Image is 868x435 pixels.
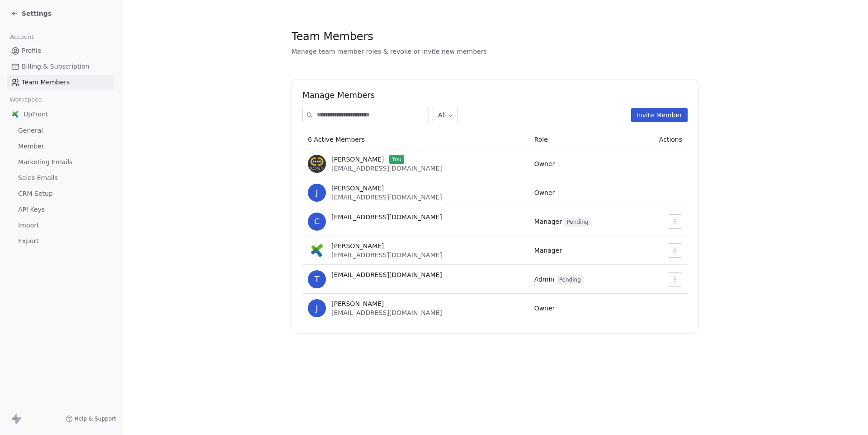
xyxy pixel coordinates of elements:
span: Team Members [292,30,373,43]
h1: Manage Members [302,90,688,101]
span: [PERSON_NAME] [331,184,384,193]
a: Marketing Emails [7,155,114,170]
span: Pending [557,275,584,284]
span: Account [6,30,38,44]
span: Manage team member roles & revoke or invite new members [292,48,487,55]
span: [EMAIL_ADDRESS][DOMAIN_NAME] [331,251,442,259]
span: Member [18,142,44,151]
span: Settings [22,9,52,18]
span: Admin [534,276,584,283]
a: Member [7,139,114,154]
span: Manager [534,247,562,254]
span: Billing & Subscription [22,62,90,71]
span: Marketing Emails [18,157,72,167]
span: CRM Setup [18,189,53,199]
a: Sales Emails [7,171,114,185]
span: General [18,126,43,135]
a: Billing & Subscription [7,59,114,74]
span: Sales Emails [18,173,58,183]
span: J [308,299,326,317]
span: [PERSON_NAME] [331,299,384,308]
span: c [308,213,326,231]
span: Actions [659,136,682,143]
a: General [7,123,114,138]
span: Workspace [6,93,46,106]
a: Export [7,234,114,249]
a: API Keys [7,202,114,217]
span: Owner [534,160,555,167]
span: [PERSON_NAME] [331,155,384,164]
span: UpFront [24,110,48,119]
span: Role [534,136,548,143]
span: Owner [534,305,555,312]
span: [PERSON_NAME] [331,241,384,250]
span: [EMAIL_ADDRESS][DOMAIN_NAME] [331,194,442,201]
span: Pending [564,217,591,227]
a: CRM Setup [7,186,114,201]
span: Import [18,221,39,230]
span: J [308,184,326,202]
span: [EMAIL_ADDRESS][DOMAIN_NAME] [331,165,442,172]
a: Profile [7,43,114,58]
span: Help & Support [75,415,116,422]
img: TAP4_LOGO-04.jpg [308,155,326,173]
a: Settings [11,9,52,18]
a: Help & Support [66,415,116,422]
span: [EMAIL_ADDRESS][DOMAIN_NAME] [331,270,442,279]
a: Import [7,218,114,233]
span: [EMAIL_ADDRESS][DOMAIN_NAME] [331,213,442,222]
button: Invite Member [631,108,688,122]
span: 6 Active Members [308,136,365,143]
img: tbn8OwBPgER1ToqE8he6Hw7RQgYvfmV6N4kVjifYqxI [308,241,326,259]
a: Team Members [7,75,114,90]
span: Manager [534,218,591,225]
span: Export [18,236,39,246]
span: [EMAIL_ADDRESS][DOMAIN_NAME] [331,309,442,316]
span: Profile [22,46,42,56]
span: API Keys [18,205,45,214]
span: You [389,155,404,164]
span: t [308,270,326,288]
span: Owner [534,189,555,196]
span: Team Members [22,78,70,87]
img: upfront.health-02.jpg [11,110,20,119]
